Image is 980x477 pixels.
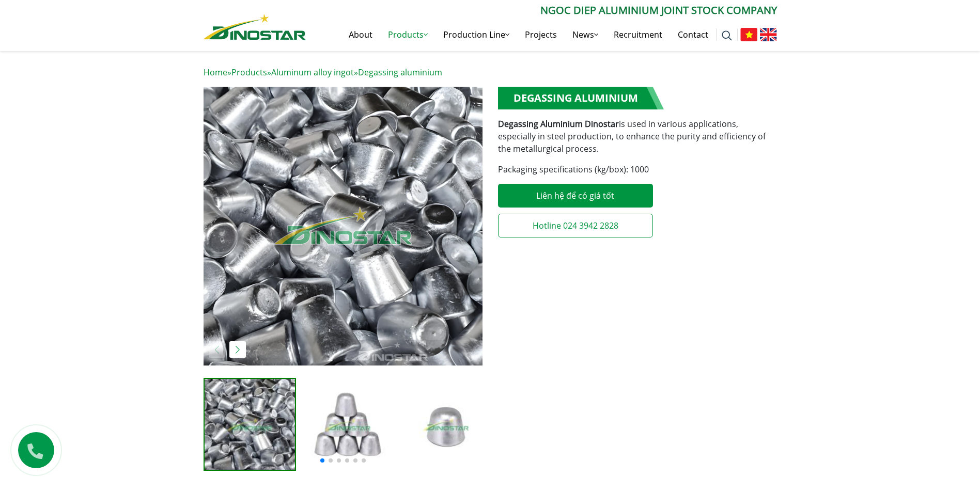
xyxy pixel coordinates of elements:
img: 2-150x150.jpg [301,378,394,471]
span: Degassing aluminium [358,67,442,78]
a: Hotline 024 3942 2828 [498,214,653,237]
p: Ngoc Diep Aluminium Joint Stock Company [306,3,777,18]
img: Nhôm Dinostar [204,14,306,40]
a: Liên hệ để có giá tốt [498,184,653,208]
a: Aluminum alloy ingot [271,67,354,78]
a: Products [380,18,435,51]
p: Packaging specifications (kg/box): 1000 [498,163,777,176]
div: 1 / 8 [204,87,483,365]
img: search [722,30,732,41]
div: Next slide [229,341,246,358]
h1: Degassing aluminium [498,87,664,109]
p: is used in various applications, especially in steel production, to enhance the purity and effici... [498,118,777,155]
strong: Degassing Aluminium Dinostar [498,118,619,130]
a: Production Line [435,18,517,51]
img: 1-150x150.jpg [205,379,295,470]
a: Products [231,67,267,78]
a: Projects [517,18,565,51]
a: Home [204,67,227,78]
img: 3-150x150.jpg [399,378,492,471]
img: Tiếng Việt [740,28,757,41]
a: Contact [670,18,716,51]
span: » » » [204,67,442,78]
a: Recruitment [606,18,670,51]
a: About [341,18,380,51]
img: 1.jpg [204,87,483,365]
a: News [565,18,606,51]
img: English [760,28,777,41]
